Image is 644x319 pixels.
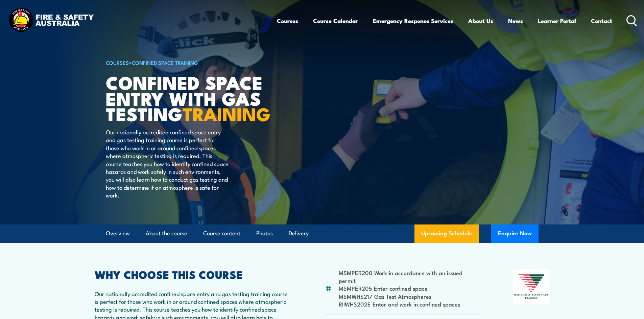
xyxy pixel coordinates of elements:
[339,300,480,308] li: RIIWHS202E Enter and work in confined spaces
[289,224,309,242] a: Delivery
[203,224,240,242] a: Course content
[339,269,480,285] li: MSMPER200 Work in accordance with an issued permit
[373,12,453,30] a: Emergency Response Services
[106,128,229,199] p: Our nationally accredited confined space entry and gas testing training course is perfect for tho...
[256,224,273,242] a: Photos
[106,58,273,67] h6: >
[106,224,130,242] a: Overview
[591,12,612,30] a: Contact
[106,74,273,122] h1: Confined Space Entry with Gas Testing
[183,99,270,127] strong: TRAINING
[132,59,198,66] a: Confined Space Training
[538,12,576,30] a: Learner Portal
[339,284,480,292] li: MSMPER205 Enter confined space
[313,12,358,30] a: Course Calendar
[95,269,292,279] h2: WHY CHOOSE THIS COURSE
[146,224,187,242] a: About the course
[508,12,523,30] a: News
[106,59,129,66] a: COURSES
[491,224,539,243] button: Enquire Now
[513,269,550,304] img: Nationally Recognised Training logo.
[277,12,298,30] a: Courses
[339,292,480,300] li: MSMWHS217 Gas Test Atmospheres
[468,12,493,30] a: About Us
[414,224,479,243] a: Upcoming Schedule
